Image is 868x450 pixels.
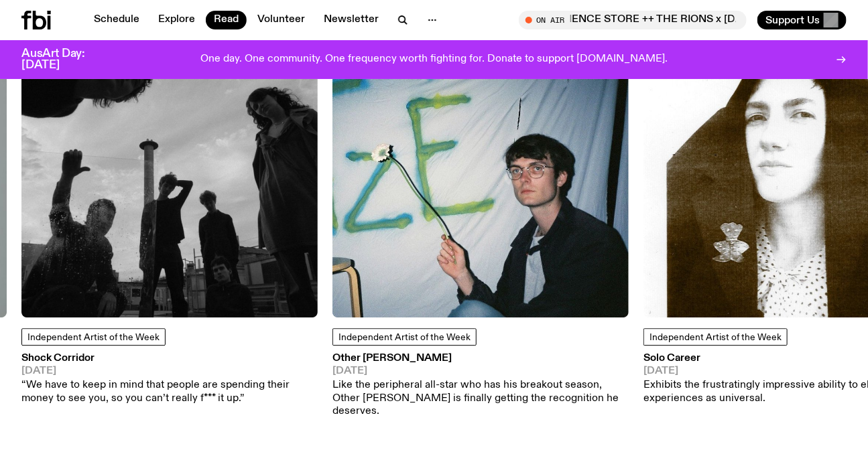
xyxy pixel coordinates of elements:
p: “We have to keep in mind that people are spending their money to see you, so you can’t really f**... [21,379,318,404]
h3: Other [PERSON_NAME] [332,354,629,364]
a: Read [206,11,247,29]
button: On AirCONVENIENCE STORE ++ THE RIONS x [DATE] Arvos [519,11,747,29]
span: [DATE] [332,366,629,376]
p: One day. One community. One frequency worth fighting for. Donate to support [DOMAIN_NAME]. [200,54,668,66]
span: Independent Artist of the Week [338,333,471,342]
span: Support Us [765,14,820,26]
a: Schedule [86,11,147,29]
span: Independent Artist of the Week [27,333,160,342]
h3: AusArt Day: [DATE] [21,48,107,71]
a: Independent Artist of the Week [332,328,477,346]
a: Newsletter [316,11,387,29]
span: [DATE] [21,366,318,376]
a: Shock Corridor[DATE]“We have to keep in mind that people are spending their money to see you, so ... [21,354,318,405]
a: Independent Artist of the Week [643,328,788,346]
a: Explore [150,11,203,29]
img: Other Joe sits to the right of frame, eyes acast, holding a flower with a long stem. He is sittin... [332,21,629,317]
a: Other [PERSON_NAME][DATE]Like the peripheral all-star who has his breakout season, Other [PERSON_... [332,354,629,418]
img: A black and white image of the six members of Shock Corridor, cast slightly in shadow [21,21,318,317]
h3: Shock Corridor [21,354,318,364]
button: Support Us [757,11,847,29]
span: Independent Artist of the Week [649,333,782,342]
p: Like the peripheral all-star who has his breakout season, Other [PERSON_NAME] is finally getting ... [332,379,629,418]
a: Independent Artist of the Week [21,328,166,346]
a: Volunteer [249,11,313,29]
